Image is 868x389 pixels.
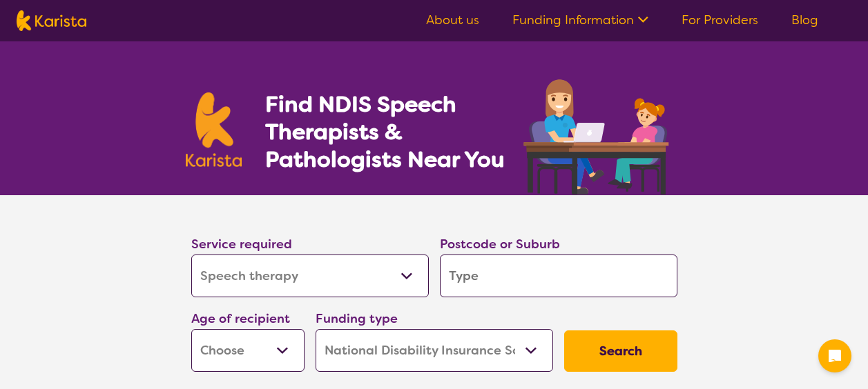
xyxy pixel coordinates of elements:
[186,92,242,167] img: Karista logo
[682,12,758,28] a: For Providers
[316,310,398,327] label: Funding type
[265,90,521,173] h1: Find NDIS Speech Therapists & Pathologists Near You
[512,74,683,195] img: speech-therapy
[564,330,677,372] button: Search
[512,12,648,28] a: Funding Information
[426,12,479,28] a: About us
[440,255,677,297] input: Type
[17,10,86,31] img: Karista logo
[440,236,560,252] label: Postcode or Suburb
[191,310,290,327] label: Age of recipient
[791,12,818,28] a: Blog
[191,236,292,252] label: Service required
